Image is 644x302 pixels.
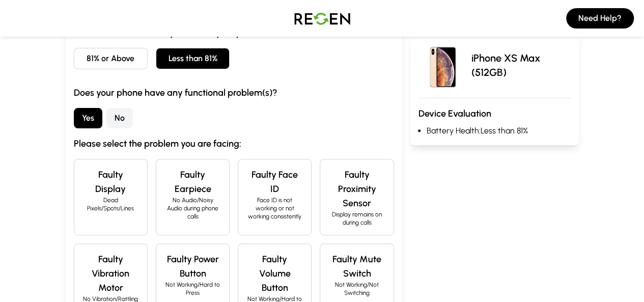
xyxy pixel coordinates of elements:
h3: Device Evaluation [418,106,571,121]
h3: Does your phone have any functional problem(s)? [74,86,394,100]
button: 81% or Above [74,48,148,69]
h4: Faulty Earpiece [164,168,221,196]
h4: Faulty Display [82,168,139,196]
h4: Faulty Proximity Sensor [328,168,385,210]
button: Need Help? [566,8,634,29]
h4: Faulty Power Button [164,252,221,281]
p: Dead Pixels/Spots/Lines [82,196,139,212]
p: Face ID is not working or not working consistently [246,196,303,221]
p: Not Working/Hard to Press [164,281,221,297]
button: Yes [74,108,102,128]
p: No Audio/Noisy Audio during phone calls [164,196,221,221]
p: iPhone XS Max (512GB) [471,51,571,79]
h4: Faulty Volume Button [246,252,303,295]
button: Less than 81% [156,48,230,69]
p: Not Working/Not Switching [328,281,385,297]
li: Battery Health: Less than 81% [427,125,571,137]
img: Logo [287,4,358,33]
button: No [106,108,133,128]
h4: Faulty Face ID [246,168,303,196]
h4: Faulty Mute Switch [328,252,385,281]
p: Display remains on during calls [328,210,385,227]
h3: Please select the problem you are facing: [74,136,394,151]
h4: Faulty Vibration Motor [82,252,139,295]
img: iPhone XS Max [418,41,467,90]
